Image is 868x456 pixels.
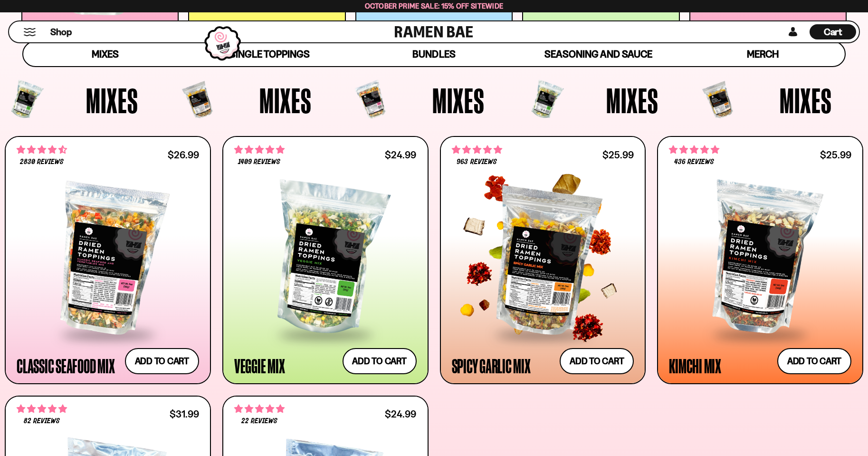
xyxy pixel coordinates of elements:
span: Mixes [780,83,832,118]
div: $24.99 [385,409,416,418]
span: 4.68 stars [17,144,67,156]
span: Cart [824,26,842,38]
a: Mixes [23,42,188,66]
button: Add to cart [777,348,851,374]
span: Mixes [86,83,138,118]
div: Classic Seafood Mix [17,357,114,374]
a: Single Toppings [188,42,352,66]
button: Add to cart [125,348,199,374]
span: 1409 reviews [238,158,280,166]
span: 436 reviews [674,158,714,166]
span: 4.83 stars [17,403,67,415]
button: Mobile Menu Trigger [23,28,36,36]
span: 4.82 stars [234,403,285,415]
a: 4.76 stars 436 reviews $25.99 Kimchi Mix Add to cart [657,136,863,384]
span: Mixes [259,83,312,118]
a: 4.68 stars 2830 reviews $26.99 Classic Seafood Mix Add to cart [5,136,211,384]
span: October Prime Sale: 15% off Sitewide [365,1,504,10]
span: Mixes [432,83,485,118]
div: Spicy Garlic Mix [452,357,531,374]
span: Shop [50,26,72,39]
span: Single Toppings [229,48,310,60]
button: Add to cart [343,348,417,374]
a: 4.75 stars 963 reviews $25.99 Spicy Garlic Mix Add to cart [440,136,646,384]
div: $24.99 [385,150,416,159]
a: Merch [680,42,845,66]
span: 4.75 stars [452,144,502,156]
span: Seasoning and Sauce [544,48,652,60]
div: $25.99 [820,150,851,159]
a: Seasoning and Sauce [516,42,680,66]
span: 22 reviews [241,417,277,425]
span: 4.76 stars [234,144,285,156]
button: Add to cart [560,348,634,374]
span: 4.76 stars [669,144,719,156]
span: 2830 reviews [20,158,64,166]
a: 4.76 stars 1409 reviews $24.99 Veggie Mix Add to cart [222,136,429,384]
div: Veggie Mix [234,357,285,374]
span: Bundles [412,48,455,60]
span: Mixes [606,83,658,118]
div: $26.99 [168,150,199,159]
div: Cart [810,21,856,42]
div: $31.99 [170,409,199,418]
span: Merch [747,48,779,60]
a: Bundles [352,42,516,66]
span: 82 reviews [24,417,60,425]
span: Mixes [92,48,119,60]
span: 963 reviews [457,158,496,166]
a: Shop [50,24,72,39]
div: $25.99 [602,150,634,159]
div: Kimchi Mix [669,357,721,374]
